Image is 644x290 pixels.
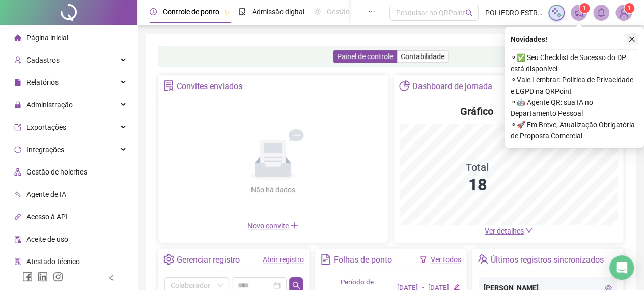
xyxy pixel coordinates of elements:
div: Dashboard de jornada [412,78,492,95]
span: Aceite de uso [26,235,68,243]
span: Acesso à API [26,213,68,221]
span: Gestão de holerites [26,168,87,176]
span: pushpin [223,9,230,15]
span: apartment [14,168,21,176]
span: left [108,274,115,281]
div: Convites enviados [177,78,242,95]
span: linkedin [38,272,48,282]
sup: Atualize o seu contato no menu Meus Dados [624,3,634,13]
span: ⚬ ✅ Seu Checklist de Sucesso do DP está disponível [511,52,638,74]
span: Página inicial [26,34,68,42]
span: Painel de controle [337,52,393,61]
span: ⚬ Vale Lembrar: Política de Privacidade e LGPD na QRPoint [511,74,638,97]
span: ⚬ 🚀 Em Breve, Atualização Obrigatória de Proposta Comercial [511,119,638,141]
span: api [14,213,21,220]
span: Ver detalhes [485,227,524,235]
a: Ver todos [431,255,461,264]
span: search [465,9,473,17]
span: down [525,227,533,234]
span: Agente de IA [26,190,66,198]
span: search [292,281,300,289]
div: Gerenciar registro [177,251,240,269]
div: Open Intercom Messenger [609,255,634,280]
span: lock [14,101,21,108]
span: 1 [583,5,586,12]
span: ⚬ 🤖 Agente QR: sua IA no Departamento Pessoal [511,97,638,119]
span: instagram [53,272,63,282]
h4: Gráfico [460,104,493,119]
span: filter [419,256,427,263]
span: Atestado técnico [26,257,80,266]
span: file [14,79,21,86]
span: ellipsis [368,8,375,15]
span: sun [314,8,321,15]
a: Abrir registro [263,255,304,264]
span: pie-chart [399,80,410,91]
span: setting [163,254,174,265]
span: plus [290,221,298,229]
span: Gestão de férias [327,8,378,16]
span: user-add [14,56,21,64]
span: Administração [26,101,73,109]
span: Admissão digital [252,8,304,16]
span: file-done [239,8,246,15]
div: Últimos registros sincronizados [491,251,604,269]
img: 84980 [616,5,631,20]
span: sync [14,146,21,153]
div: Não há dados [226,184,320,195]
span: POLIEDRO ESTRUTURAS METALICAS [485,7,542,18]
span: Novidades ! [511,34,547,45]
a: Ver detalhes down [485,227,533,235]
span: facebook [22,272,33,282]
span: file-text [320,254,331,265]
span: home [14,34,21,41]
span: audit [14,236,21,243]
sup: 1 [579,3,590,13]
span: 1 [628,5,631,12]
span: clock-circle [150,8,157,15]
span: Relatórios [26,78,59,86]
div: Folhas de ponto [334,251,392,269]
span: notification [574,8,583,17]
img: sparkle-icon.fc2bf0ac1784a2077858766a79e2daf3.svg [551,7,562,18]
span: bell [597,8,606,17]
span: export [14,124,21,131]
span: solution [163,80,174,91]
span: Cadastros [26,56,60,64]
span: solution [14,258,21,265]
span: Integrações [26,146,64,154]
span: Exportações [26,123,66,131]
span: Contabilidade [401,52,444,61]
span: Novo convite [247,222,298,230]
span: Controle de ponto [163,8,219,16]
span: team [478,254,488,265]
span: close [628,36,635,43]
